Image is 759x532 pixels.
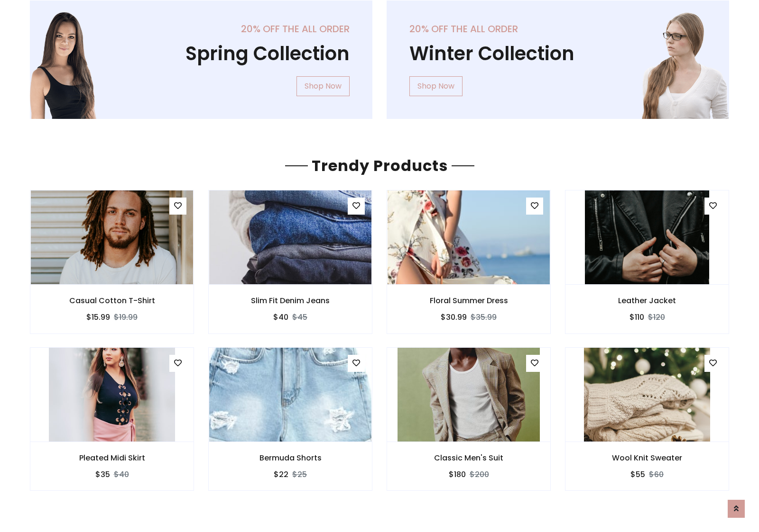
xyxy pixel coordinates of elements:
[565,296,729,305] h6: Leather Jacket
[30,296,194,305] h6: Casual Cotton T-Shirt
[630,470,645,479] h6: $55
[648,312,665,323] del: $120
[95,470,110,479] h6: $35
[471,312,497,323] del: $35.99
[409,76,463,96] a: Shop Now
[387,296,550,305] h6: Floral Summer Dress
[273,313,288,322] h6: $40
[308,155,452,176] span: Trendy Products
[209,453,372,462] h6: Bermuda Shorts
[649,469,664,480] del: $60
[409,23,706,35] h5: 20% off the all order
[565,453,729,462] h6: Wool Knit Sweater
[30,453,194,462] h6: Pleated Midi Skirt
[409,42,706,65] h1: Winter Collection
[387,453,550,462] h6: Classic Men's Suit
[209,296,372,305] h6: Slim Fit Denim Jeans
[441,313,467,322] h6: $30.99
[629,313,644,322] h6: $110
[292,312,307,323] del: $45
[114,469,129,480] del: $40
[274,470,288,479] h6: $22
[53,23,350,35] h5: 20% off the all order
[296,76,350,96] a: Shop Now
[114,312,138,323] del: $19.99
[470,469,489,480] del: $200
[449,470,466,479] h6: $180
[53,42,350,65] h1: Spring Collection
[292,469,307,480] del: $25
[86,313,110,322] h6: $15.99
